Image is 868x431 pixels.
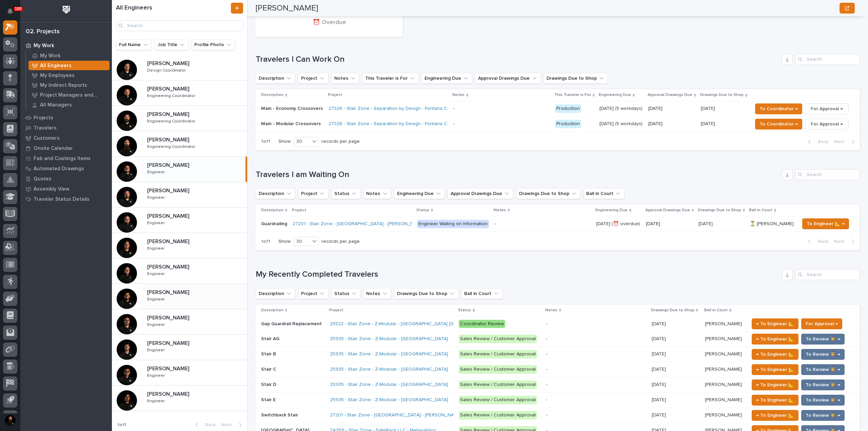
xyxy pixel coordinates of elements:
a: 27201 - Stair Zone - [GEOGRAPHIC_DATA] - [PERSON_NAME] Shop [293,221,437,227]
p: Switchback Stair [261,411,299,418]
p: Engineer [147,296,166,302]
p: This Traveler is For [554,91,591,99]
h2: [PERSON_NAME] [256,3,318,13]
span: To Engineer 📐 → [807,220,845,228]
button: Ball in Court [461,288,502,299]
p: Approval Drawings Due [645,207,690,214]
button: ← To Engineer 📐 [752,395,798,406]
p: [PERSON_NAME] [147,212,191,219]
p: Stair B [261,350,277,357]
span: Back [814,238,828,244]
button: To Review 👨‍🏭 → [801,410,845,421]
button: Notes [331,73,359,84]
a: Automated Drawings [20,163,112,174]
p: Main - Economy Crossovers [261,106,323,112]
p: [DATE] [652,396,667,403]
span: Next [221,422,236,428]
p: [PERSON_NAME] [147,135,191,143]
a: My Work [20,40,112,51]
p: [DATE] [648,106,696,112]
p: Drawings Due to Shop [700,91,744,99]
tr: Switchback StairSwitchback Stair 27201 - Stair Zone - [GEOGRAPHIC_DATA] - [PERSON_NAME] Shop Sale... [256,408,860,423]
p: [DATE] [701,104,716,112]
p: My Work [34,43,54,49]
a: Project Managers and Engineers [26,90,112,100]
p: My Work [40,53,61,59]
div: Sales Review / Customer Approval [459,411,537,419]
p: [PERSON_NAME] [705,396,743,403]
a: Travelers [20,123,112,133]
button: Next [218,422,247,428]
p: Description [261,207,283,214]
button: For Approval → [801,318,842,329]
p: Project [329,307,343,314]
a: Projects [20,113,112,123]
button: Engineering Due [421,73,472,84]
p: [DATE] [646,221,693,227]
button: Drawings Due to Shop [516,188,580,199]
button: For Approval → [805,119,849,130]
a: Traveler Status Details [20,194,112,204]
div: - [494,221,496,227]
button: Drawings Due to Shop [544,73,608,84]
div: 02. Projects [26,28,60,36]
p: [PERSON_NAME] [147,390,191,397]
div: Search [795,54,860,65]
p: [PERSON_NAME] [147,364,191,372]
span: ← To Engineer 📐 [756,396,794,404]
p: Engineering Coordinator [147,118,197,124]
p: Fab and Coatings Items [34,156,91,162]
p: Project [328,91,342,99]
div: - [453,121,454,127]
span: ← To Engineer 📐 [756,335,794,343]
p: [PERSON_NAME] [147,84,191,92]
button: To Review 👨‍🏭 → [801,395,845,406]
span: Back [814,139,828,145]
p: [PERSON_NAME] [147,339,191,347]
a: All Managers [26,100,112,110]
p: Stair E [261,396,277,403]
button: Notes [363,288,391,299]
tr: Stair EStair E 25935 - Stair Zone - Z-Modular - [GEOGRAPHIC_DATA] Sales Review / Customer Approva... [256,392,860,408]
a: [PERSON_NAME][PERSON_NAME] EngineerEngineer [112,335,247,360]
button: For Approval → [805,103,849,114]
p: [PERSON_NAME] [705,380,743,388]
a: Customers [20,133,112,143]
button: To Engineer 📐 → [802,218,849,229]
div: Search [795,169,860,180]
span: ← To Engineer 📐 [756,381,794,389]
div: Sales Review / Customer Approval [459,350,537,358]
a: 25935 - Stair Zone - Z-Modular - [GEOGRAPHIC_DATA] [330,351,448,357]
div: - [546,412,547,418]
a: [PERSON_NAME][PERSON_NAME] EngineerEngineer [112,258,247,284]
h1: My Recently Completed Travelers [256,270,779,279]
button: This Traveler is For [362,73,419,84]
button: ← To Engineer 📐 [752,318,798,329]
button: To Review 👨‍🏭 → [801,334,845,345]
button: To Review 👨‍🏭 → [801,379,845,390]
span: To Review 👨‍🏭 → [806,335,840,343]
button: Approval Drawings Due [475,73,541,84]
div: - [546,367,547,372]
a: [PERSON_NAME][PERSON_NAME] Engineering CoordinatorEngineering Coordinator [112,131,247,157]
p: Guardrailing [261,220,289,227]
p: 100 [15,6,22,11]
p: [DATE] [652,350,667,357]
button: Ball in Court [583,188,625,199]
p: Notes [494,207,506,214]
span: Next [834,238,849,244]
a: My Employees [26,71,112,80]
p: Automated Drawings [34,166,84,172]
p: Travelers [34,125,57,131]
p: Show [278,139,291,144]
div: Search [116,20,243,31]
p: Engineer [147,245,166,251]
p: Assembly View [34,186,69,192]
span: To Coordinator → [759,120,798,128]
button: Status [331,188,360,199]
a: 25935 - Stair Zone - Z-Modular - [GEOGRAPHIC_DATA] [330,367,448,372]
span: ← To Engineer 📐 [756,320,794,328]
button: Project [298,188,329,199]
p: Engineering Coordinator [147,143,197,149]
p: Status [416,207,429,214]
